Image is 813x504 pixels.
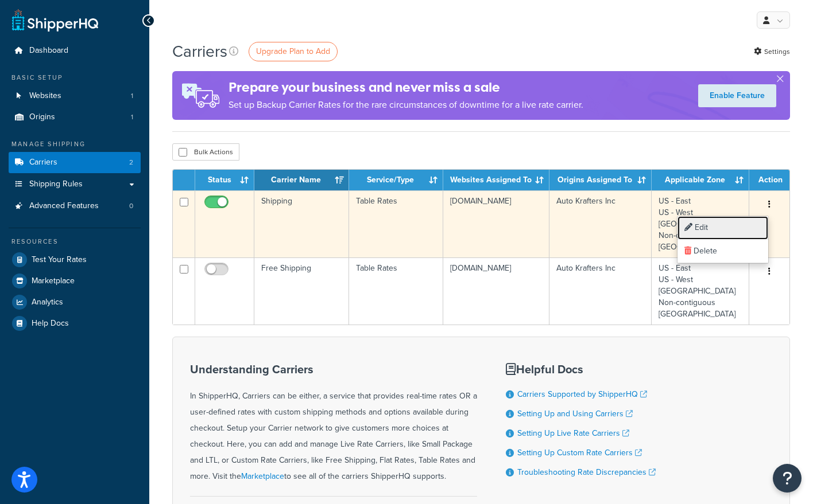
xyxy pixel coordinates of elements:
img: ad-rules-rateshop-fe6ec290ccb7230408bd80ed9643f0289d75e0ffd9eb532fc0e269fcd187b520.png [172,71,229,120]
a: Upgrade Plan to Add [249,42,338,61]
a: Marketplace [9,271,141,291]
th: Carrier Name: activate to sort column ascending [254,170,349,190]
div: Basic Setup [9,73,141,83]
td: US - East US - West [GEOGRAPHIC_DATA] Non-contiguous [GEOGRAPHIC_DATA] [652,257,749,325]
h3: Helpful Docs [506,363,656,376]
a: Setting Up and Using Carriers [517,408,633,420]
span: Websites [29,91,61,101]
span: Carriers [29,158,57,167]
a: Analytics [9,292,141,312]
div: Manage Shipping [9,139,141,149]
td: Shipping [254,190,349,257]
span: Dashboard [29,46,68,56]
div: In ShipperHQ, Carriers can be either, a service that provides real-time rates OR a user-defined r... [190,363,477,485]
td: Table Rates [349,190,443,257]
li: Advanced Features [9,196,141,217]
span: 1 [131,112,133,122]
a: Marketplace [241,470,284,482]
a: Websites 1 [9,85,141,107]
span: Help Docs [32,319,69,329]
span: Origins [29,112,55,122]
li: Websites [9,85,141,107]
td: [DOMAIN_NAME] [443,257,549,325]
a: ShipperHQ Home [12,9,98,32]
th: Applicable Zone: activate to sort column ascending [652,170,749,190]
a: Shipping Rules [9,174,141,195]
th: Action [749,170,789,190]
p: Set up Backup Carrier Rates for the rare circumstances of downtime for a live rate carrier. [229,97,583,113]
th: Status: activate to sort column ascending [195,170,254,190]
a: Delete [677,240,768,263]
a: Enable Feature [698,84,776,107]
span: Test Your Rates [32,255,87,265]
button: Bulk Actions [172,143,239,161]
a: Carriers 2 [9,152,141,173]
a: Setting Up Custom Rate Carriers [517,447,642,459]
span: 0 [129,201,133,211]
td: US - East US - West [GEOGRAPHIC_DATA] Non-contiguous [GEOGRAPHIC_DATA] [652,190,749,257]
h1: Carriers [172,40,227,62]
th: Service/Type: activate to sort column ascending [349,170,443,190]
a: Dashboard [9,40,141,61]
span: 2 [129,158,133,167]
span: Advanced Features [29,201,99,211]
a: Help Docs [9,313,141,334]
button: Open Resource Center [773,464,802,493]
span: Marketplace [32,276,75,286]
a: Test Your Rates [9,249,141,270]
h3: Understanding Carriers [190,363,477,376]
a: Advanced Features 0 [9,196,141,217]
a: Origins 1 [9,107,141,128]
td: Table Rates [349,257,443,325]
a: Setting Up Live Rate Carriers [517,427,629,439]
th: Origins Assigned To: activate to sort column ascending [549,170,652,190]
span: Shipping Rules [29,179,83,189]
td: Free Shipping [254,257,349,325]
a: Edit [677,216,768,240]
td: Auto Krafters Inc [549,190,652,257]
span: Analytics [32,298,63,307]
li: Carriers [9,152,141,173]
li: Origins [9,107,141,128]
h4: Prepare your business and never miss a sale [229,78,583,97]
td: Auto Krafters Inc [549,257,652,325]
a: Carriers Supported by ShipperHQ [517,388,647,400]
span: 1 [131,91,133,101]
a: Settings [754,44,790,60]
td: [DOMAIN_NAME] [443,190,549,257]
th: Websites Assigned To: activate to sort column ascending [443,170,549,190]
span: Upgrade Plan to Add [256,45,330,57]
div: Resources [9,237,141,247]
a: Troubleshooting Rate Discrepancies [517,466,656,478]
